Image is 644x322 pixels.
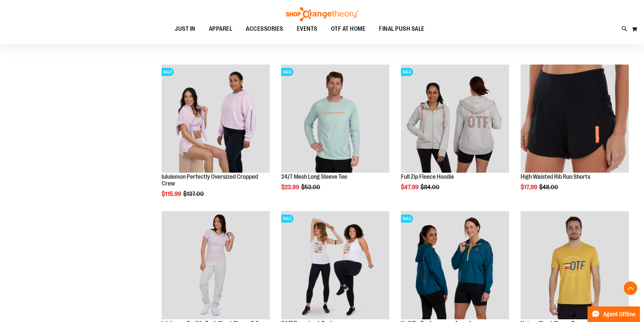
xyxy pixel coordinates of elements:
span: SALE [401,68,413,76]
span: $48.00 [539,184,559,191]
a: Product image for Unisex Short Sleeve Recovery Tee [521,211,629,320]
span: OTF AT HOME [331,21,366,36]
div: product [158,61,273,214]
a: OTF AT HOME [324,21,373,37]
img: lululemon Swiftly Tech Short Sleeve 2.0 [162,211,270,319]
img: Half Zip Performance Anorak [401,211,509,319]
img: High Waisted Rib Run Shorts [521,65,629,173]
span: EVENTS [297,21,317,36]
a: High Waisted Rib Run Shorts [521,173,590,180]
a: lululemon Perfectly Oversized Cropped Crew [162,173,258,187]
span: JUST IN [175,21,195,36]
img: lululemon Perfectly Oversized Cropped Crew [162,65,270,173]
img: Main Image of 1457091 [401,65,509,173]
img: Product image for Unisex Short Sleeve Recovery Tee [521,211,629,319]
a: 24/7 Mesh Long Sleeve Tee [281,173,347,180]
img: Shop Orangetheory [285,7,359,21]
a: High Waisted Rib Run Shorts [521,65,629,174]
a: lululemon Perfectly Oversized Cropped CrewSALE [162,65,270,174]
span: SALE [162,68,174,76]
div: product [517,61,632,208]
a: Main Image of 1457095SALE [281,65,389,174]
a: 24/7 Racerback TankSALE [281,211,389,320]
div: product [278,61,393,208]
span: ACCESSORIES [246,21,283,36]
span: APPAREL [209,21,233,36]
div: product [398,61,512,208]
span: $47.99 [401,184,420,191]
a: Full Zip Fleece Hoodie [401,173,454,180]
span: FINAL PUSH SALE [379,21,425,36]
span: SALE [281,215,293,223]
span: Agent Offline [603,311,636,318]
img: Main Image of 1457095 [281,65,389,173]
a: JUST IN [168,21,202,37]
a: APPAREL [202,21,239,37]
span: $23.99 [281,184,300,191]
a: FINAL PUSH SALE [372,21,431,36]
a: ACCESSORIES [239,21,290,37]
a: Main Image of 1457091SALE [401,65,509,174]
button: Back To Top [624,281,637,295]
span: $137.00 [183,191,205,197]
span: $115.99 [162,191,182,197]
span: SALE [401,215,413,223]
span: $17.99 [521,184,538,191]
img: 24/7 Racerback Tank [281,211,389,319]
span: $53.00 [301,184,321,191]
span: SALE [281,68,293,76]
a: EVENTS [290,21,324,37]
a: Half Zip Performance AnorakSALE [401,211,509,320]
span: $84.00 [421,184,440,191]
a: lululemon Swiftly Tech Short Sleeve 2.0 [162,211,270,320]
button: Agent Offline [588,306,640,322]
